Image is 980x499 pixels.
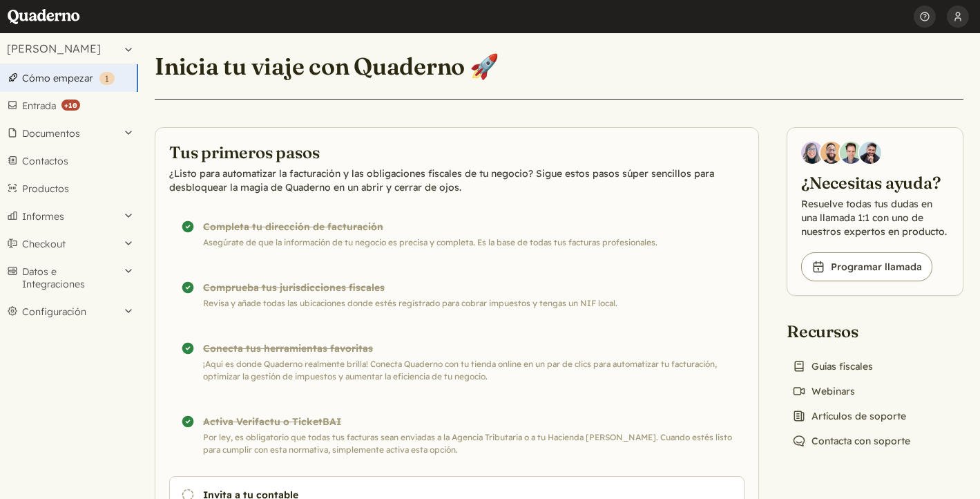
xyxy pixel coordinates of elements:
[105,73,109,84] span: 1
[801,252,932,281] a: Programar llamada
[169,142,744,164] h2: Tus primeros pasos
[801,142,823,164] img: Diana Carrasco, Account Executive at Quaderno
[787,321,916,343] h2: Recursos
[801,197,949,238] p: Resuelve todas tus dudas en una llamada 1:1 con uno de nuestros expertos en producto.
[820,142,843,164] img: Jairo Fumero, Account Executive at Quaderno
[787,357,878,376] a: Guías fiscales
[787,382,861,401] a: Webinars
[61,100,80,111] strong: +10
[169,167,744,194] p: ¿Listo para automatizar la facturación y las obligaciones fiscales de tu negocio? Sigue estos pas...
[787,406,912,426] a: Artículos de soporte
[801,172,949,194] h2: ¿Necesitas ayuda?
[155,51,499,81] h1: Inicia tu viaje con Quaderno 🚀
[840,142,862,164] img: Ivo Oltmans, Business Developer at Quaderno
[859,142,881,164] img: Javier Rubio, DevRel at Quaderno
[787,431,916,451] a: Contacta con soporte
